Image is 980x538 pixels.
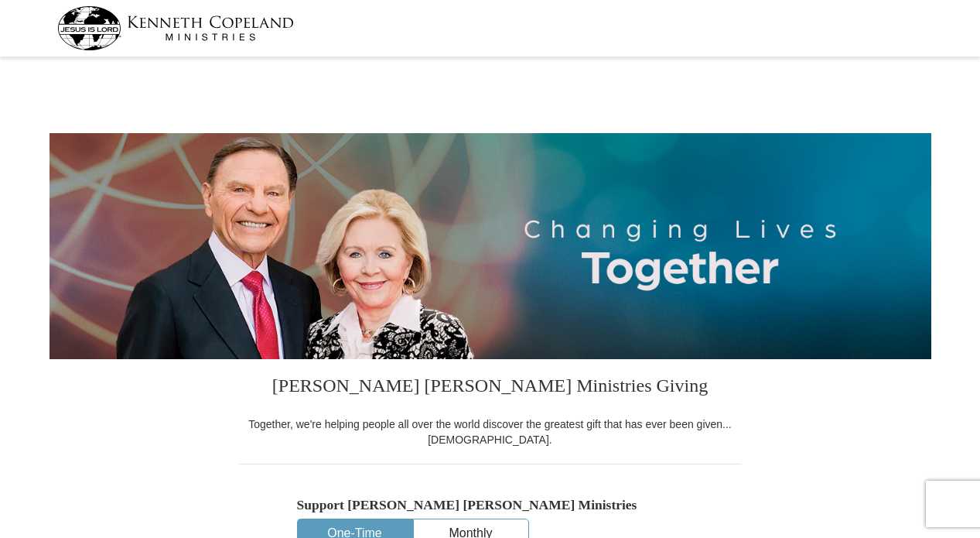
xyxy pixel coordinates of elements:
[239,416,742,447] div: Together, we're helping people all over the world discover the greatest gift that has ever been g...
[57,6,294,50] img: kcm-header-logo.svg
[297,497,684,513] h5: Support [PERSON_NAME] [PERSON_NAME] Ministries
[239,359,742,416] h3: [PERSON_NAME] [PERSON_NAME] Ministries Giving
